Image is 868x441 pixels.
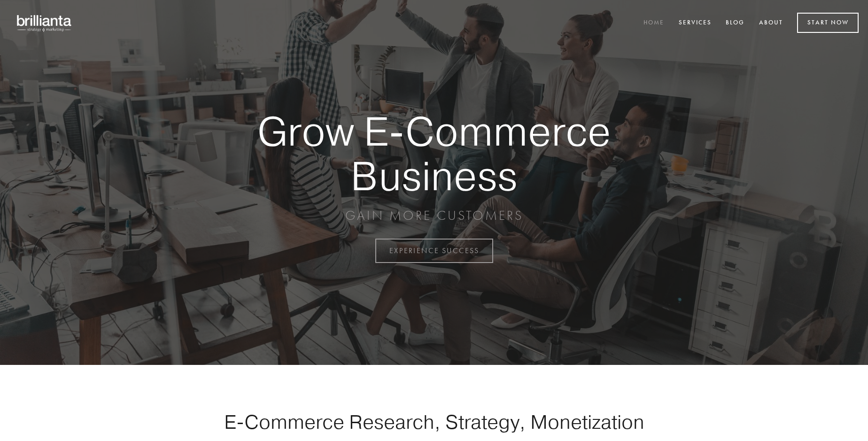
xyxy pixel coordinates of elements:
h1: E-Commerce Research, Strategy, Monetization [194,410,674,433]
a: Start Now [797,13,859,33]
p: GAIN MORE CUSTOMERS [225,207,643,224]
a: Home [637,15,670,31]
strong: Grow E-Commerce Business [225,109,643,198]
a: Services [673,15,718,31]
a: Blog [720,15,751,31]
a: About [753,15,789,31]
a: EXPERIENCE SUCCESS [375,239,493,263]
img: brillianta - research, strategy, marketing [9,9,80,37]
